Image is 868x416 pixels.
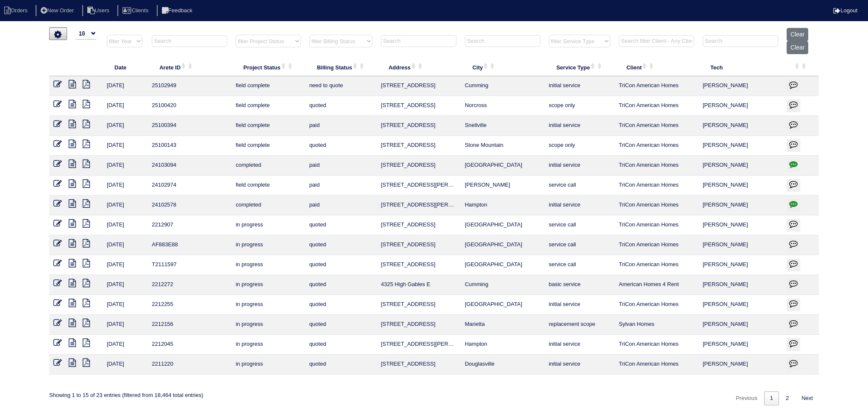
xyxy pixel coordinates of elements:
[305,295,377,315] td: quoted
[545,235,615,255] td: service call
[545,196,615,215] td: initial service
[117,5,155,17] li: Clients
[377,295,461,315] td: [STREET_ADDRESS]
[698,96,782,116] td: [PERSON_NAME]
[545,255,615,275] td: service call
[545,136,615,156] td: scope only
[461,96,545,116] td: Norcross
[615,315,698,335] td: Sylvan Homes
[36,5,81,17] li: New Order
[231,335,305,355] td: in progress
[619,35,694,47] input: Search filter Client-- Any Client --Alan LutherAmerican Homes 4 RentArete PersonalArete SMGBuffal...
[377,76,461,96] td: [STREET_ADDRESS]
[615,235,698,255] td: TriCon American Homes
[147,156,231,176] td: 24103094
[461,215,545,235] td: [GEOGRAPHIC_DATA]
[103,58,147,76] th: Date
[377,116,461,136] td: [STREET_ADDRESS]
[147,116,231,136] td: 25100394
[545,275,615,295] td: basic service
[698,116,782,136] td: [PERSON_NAME]
[231,315,305,335] td: in progress
[231,96,305,116] td: field complete
[305,176,377,196] td: paid
[147,335,231,355] td: 2212045
[377,136,461,156] td: [STREET_ADDRESS]
[698,76,782,96] td: [PERSON_NAME]
[545,295,615,315] td: initial service
[545,156,615,176] td: initial service
[147,275,231,295] td: 2212272
[103,275,147,295] td: [DATE]
[147,76,231,96] td: 25102949
[231,355,305,375] td: in progress
[103,116,147,136] td: [DATE]
[377,355,461,375] td: [STREET_ADDRESS]
[615,355,698,375] td: TriCon American Homes
[231,58,305,76] th: Project Status: activate to sort column ascending
[377,275,461,295] td: 4325 High Gables E
[698,275,782,295] td: [PERSON_NAME]
[461,76,545,96] td: Cumming
[231,176,305,196] td: field complete
[698,215,782,235] td: [PERSON_NAME]
[157,5,199,17] li: Feedback
[461,295,545,315] td: [GEOGRAPHIC_DATA]
[461,176,545,196] td: [PERSON_NAME]
[615,96,698,116] td: TriCon American Homes
[147,235,231,255] td: AF883E88
[698,176,782,196] td: [PERSON_NAME]
[782,58,819,76] th: : activate to sort column ascending
[787,41,808,54] button: Clear
[461,196,545,215] td: Hampton
[231,295,305,315] td: in progress
[305,355,377,375] td: quoted
[615,275,698,295] td: American Homes 4 Rent
[103,295,147,315] td: [DATE]
[231,255,305,275] td: in progress
[545,355,615,375] td: initial service
[787,28,808,41] button: Clear
[615,196,698,215] td: TriCon American Homes
[36,7,81,14] a: New Order
[698,58,782,76] th: Tech
[461,58,545,76] th: City: activate to sort column ascending
[461,315,545,335] td: Marietta
[461,116,545,136] td: Snellville
[147,196,231,215] td: 24102578
[103,315,147,335] td: [DATE]
[545,335,615,355] td: initial service
[147,215,231,235] td: 2212907
[796,391,819,405] a: Next
[117,7,155,14] a: Clients
[305,116,377,136] td: paid
[698,136,782,156] td: [PERSON_NAME]
[461,136,545,156] td: Stone Mountain
[615,76,698,96] td: TriCon American Homes
[377,58,461,76] th: Address: activate to sort column ascending
[461,255,545,275] td: [GEOGRAPHIC_DATA]
[305,156,377,176] td: paid
[545,116,615,136] td: initial service
[615,156,698,176] td: TriCon American Homes
[461,235,545,255] td: [GEOGRAPHIC_DATA]
[147,58,231,76] th: Arete ID: activate to sort column ascending
[703,35,778,47] input: Search
[461,335,545,355] td: Hampton
[147,255,231,275] td: T2111597
[103,355,147,375] td: [DATE]
[461,355,545,375] td: Douglasville
[231,196,305,215] td: completed
[103,136,147,156] td: [DATE]
[730,391,763,405] a: Previous
[698,235,782,255] td: [PERSON_NAME]
[231,275,305,295] td: in progress
[305,215,377,235] td: quoted
[461,275,545,295] td: Cumming
[698,255,782,275] td: [PERSON_NAME]
[147,295,231,315] td: 2212255
[305,335,377,355] td: quoted
[698,335,782,355] td: [PERSON_NAME]
[305,196,377,215] td: paid
[545,96,615,116] td: scope only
